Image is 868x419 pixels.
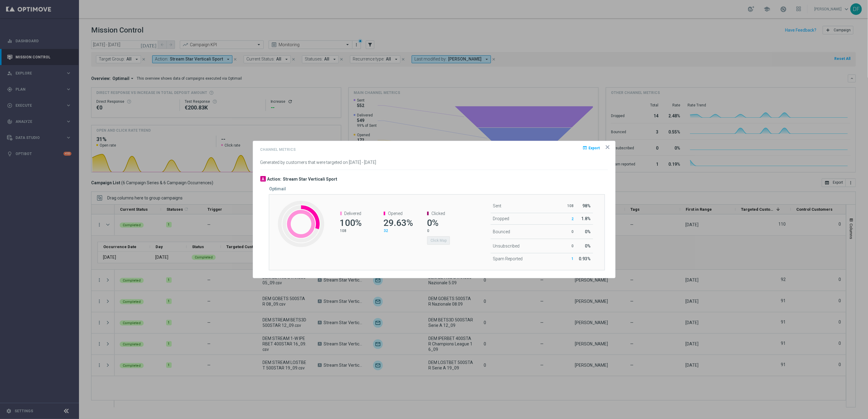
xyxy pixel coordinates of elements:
span: Export [589,146,600,150]
div: A [260,176,266,182]
i: open_in_browser [583,145,588,150]
span: 2 [571,217,574,221]
p: 108 [561,203,574,208]
button: Click Map [427,236,450,245]
span: 0.93% [579,256,591,261]
span: 29.63% [383,217,413,228]
span: 1.8% [581,216,591,221]
h3: Action: [267,176,282,182]
p: 0 [427,228,455,233]
span: Dropped [493,216,509,221]
span: Opened [388,211,403,216]
span: 98% [582,203,591,208]
opti-icon: icon [605,144,611,150]
span: 0% [585,244,591,248]
span: Clicked [431,211,445,216]
span: Generated by customers that were targeted on [260,160,348,165]
span: 0% [427,217,438,228]
h5: Optimail [269,186,286,191]
span: Delivered [345,211,362,216]
span: 0% [585,229,591,234]
span: 100% [340,217,362,228]
span: Spam Reported [493,256,523,261]
h4: Channel Metrics [260,147,296,152]
span: Unsubscribed [493,244,520,248]
span: 32 [384,229,388,233]
p: 0 [561,244,574,248]
span: Bounced [493,229,510,234]
button: open_in_browser Export [582,144,601,151]
span: 1 [571,257,574,261]
h3: Stream Star Verticali Sport [283,176,338,182]
p: 0 [561,229,574,234]
span: [DATE] - [DATE] [349,160,376,165]
p: 108 [340,228,369,233]
span: Sent [493,203,502,208]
